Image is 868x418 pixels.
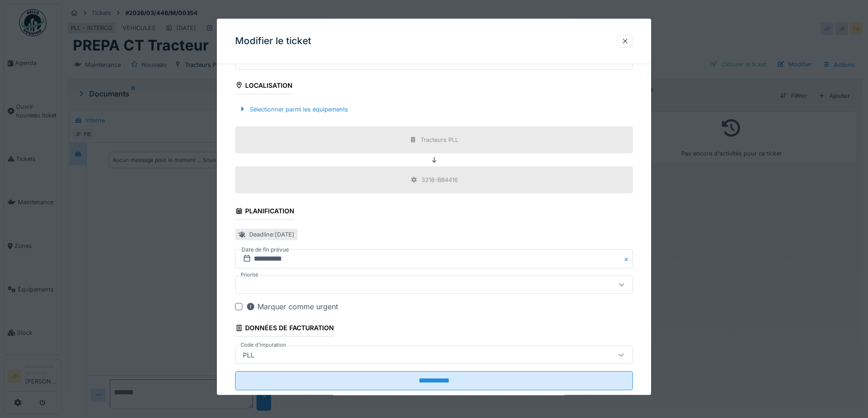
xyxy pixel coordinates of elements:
[249,230,294,239] div: Deadline : [DATE]
[235,79,293,94] div: Localisation
[235,204,294,220] div: Planification
[235,35,311,47] h3: Modifier le ticket
[421,136,458,144] div: Tracteurs PLL
[421,176,458,184] div: 3218-BB4416
[246,302,338,312] div: Marquer comme urgent
[623,250,633,269] button: Close
[239,55,300,65] div: [PERSON_NAME]
[239,342,288,349] label: Code d'imputation
[239,350,258,360] div: PLL
[235,322,334,337] div: Données de facturation
[235,103,352,116] div: Sélectionner parmi les équipements
[241,245,290,255] label: Date de fin prévue
[239,272,260,279] label: Priorité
